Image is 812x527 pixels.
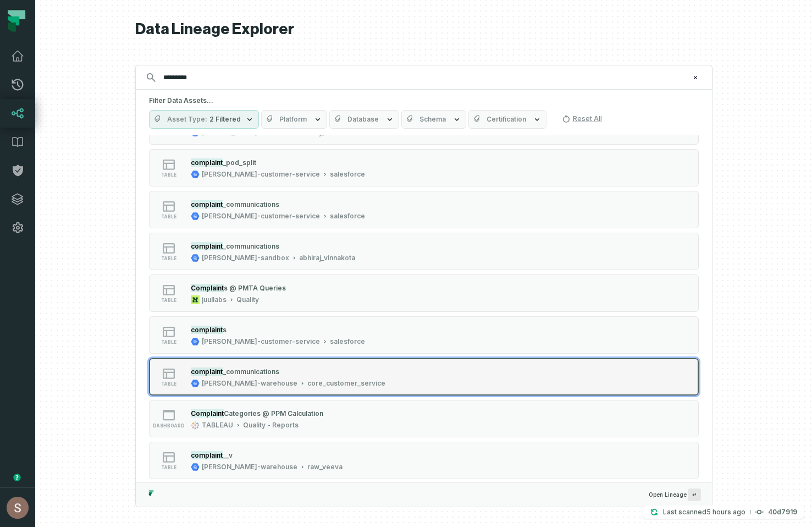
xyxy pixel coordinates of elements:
[149,316,699,354] button: table[PERSON_NAME]-customer-servicesalesforce
[149,110,259,129] button: Asset Type2 Filtered
[487,115,526,124] span: Certification
[236,295,259,304] div: Quality
[191,200,223,208] mark: complaint
[223,326,227,334] span: s
[224,409,323,418] span: Categories @ PPM Calculation
[161,298,176,303] span: table
[149,358,699,396] button: table[PERSON_NAME]-warehousecore_customer_service
[202,212,320,221] div: juul-customer-service
[167,115,207,124] span: Asset Type
[768,509,797,515] h4: 40d7919
[202,170,320,179] div: juul-customer-service
[161,381,176,387] span: table
[202,379,297,388] div: juul-warehouse
[690,72,701,83] button: Clear search query
[149,149,699,186] button: table[PERSON_NAME]-customer-servicesalesforce
[12,473,22,482] div: Tooltip anchor
[135,20,712,39] h1: Data Lineage Explorer
[153,423,185,429] span: dashboard
[330,212,365,221] div: salesforce
[347,115,379,124] span: Database
[7,497,29,519] img: avatar of Shay Gafniel
[649,488,701,501] span: Open Lineage
[209,115,241,124] span: 2 Filtered
[149,233,699,270] button: table[PERSON_NAME]-sandboxabhiraj_vinnakota
[149,400,699,437] button: dashboardTABLEAUQuality - Reports
[191,158,223,167] mark: complaint
[663,507,745,518] p: Last scanned
[191,367,223,376] mark: complaint
[307,379,385,388] div: core_customer_service
[161,339,176,345] span: table
[191,284,224,292] mark: Complaint
[223,158,256,167] span: _pod_split
[330,170,365,179] div: salesforce
[223,200,279,208] span: _communications
[243,421,299,430] div: Quality - Reports
[261,110,327,129] button: Platform
[161,465,176,470] span: table
[149,442,699,479] button: table[PERSON_NAME]-warehouseraw_veeva
[161,172,176,178] span: table
[330,337,365,346] div: salesforce
[279,115,307,124] span: Platform
[191,409,224,418] mark: Complaint
[224,284,286,292] span: s @ PMTA Queries
[191,451,223,459] mark: complaint
[191,242,223,250] mark: complaint
[149,96,699,105] h5: Filter Data Assets...
[149,191,699,228] button: table[PERSON_NAME]-customer-servicesalesforce
[299,254,355,262] div: abhiraj_vinnakota
[136,135,712,482] div: Suggestions
[643,506,804,519] button: Last scanned[DATE] 6:34:11 AM40d7919
[706,508,745,516] relative-time: Sep 10, 2025, 6:34 AM GMT+3
[202,421,233,430] div: TABLEAU
[329,110,399,129] button: Database
[149,275,699,312] button: tablejuullabsQuality
[191,326,223,334] mark: complaint
[202,463,297,471] div: juul-warehouse
[202,337,320,346] div: juul-customer-service
[401,110,466,129] button: Schema
[161,256,176,261] span: table
[202,254,289,262] div: juul-sandbox
[223,242,279,250] span: _communications
[223,451,233,459] span: __v
[557,110,606,128] button: Reset All
[223,367,279,376] span: _communications
[307,463,343,471] div: raw_veeva
[419,115,446,124] span: Schema
[161,214,176,219] span: table
[468,110,546,129] button: Certification
[688,488,701,501] span: Press ↵ to add a new Data Asset to the graph
[202,295,227,304] div: juullabs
